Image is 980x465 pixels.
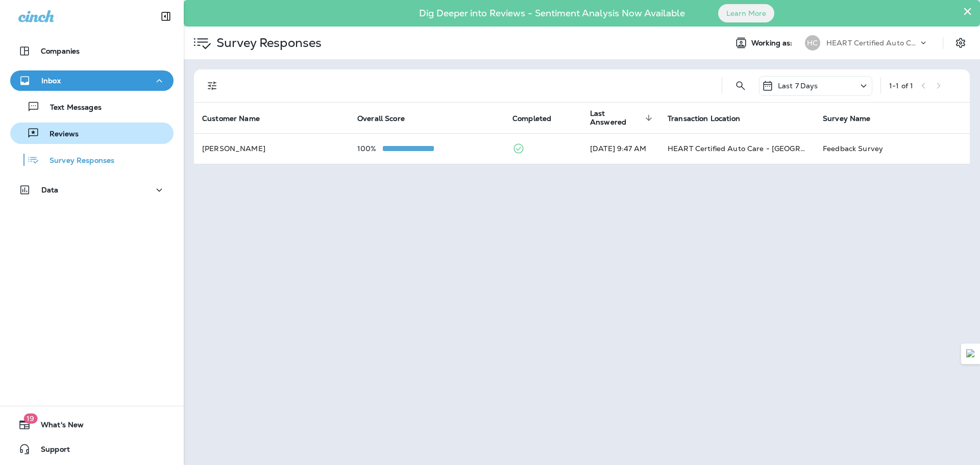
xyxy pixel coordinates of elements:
span: Completed [512,114,565,123]
button: Close [963,3,972,19]
span: Overall Score [357,114,418,123]
span: What's New [31,421,84,433]
p: Reviews [39,130,79,139]
td: [PERSON_NAME] [194,133,349,164]
img: Detect Auto [966,349,975,358]
span: Overall Score [357,114,405,123]
span: Transaction Location [668,114,753,123]
button: Data [10,180,174,200]
button: 19What's New [10,414,174,435]
span: Customer Name [202,114,273,123]
button: Search Survey Responses [730,76,751,96]
span: Last Answered [590,109,642,127]
button: Survey Responses [10,149,174,170]
p: Last 7 Days [778,82,818,90]
button: Text Messages [10,96,174,117]
div: HC [805,35,820,51]
span: Last Answered [590,109,655,127]
p: Inbox [41,77,61,85]
button: Settings [951,34,970,52]
span: Working as: [751,39,795,47]
span: Completed [512,114,551,123]
button: Companies [10,41,174,61]
td: [DATE] 9:47 AM [582,133,659,164]
td: Feedback Survey [815,133,970,164]
p: Text Messages [40,103,102,113]
p: Data [41,186,59,194]
td: HEART Certified Auto Care - [GEOGRAPHIC_DATA] [659,133,815,164]
button: Support [10,439,174,459]
span: Support [31,445,70,457]
div: 1 - 1 of 1 [889,82,913,90]
p: Survey Responses [39,156,114,166]
p: Dig Deeper into Reviews - Sentiment Analysis Now Available [389,12,715,15]
button: Collapse Sidebar [152,6,180,27]
button: Filters [202,76,223,96]
span: Survey Name [823,114,884,123]
span: 19 [23,413,37,424]
button: Inbox [10,70,174,91]
p: Companies [41,47,80,55]
span: Survey Name [823,114,871,123]
p: 100% [357,144,383,153]
span: Transaction Location [668,114,740,123]
button: Reviews [10,123,174,144]
button: Learn More [718,4,774,22]
span: Customer Name [202,114,260,123]
p: HEART Certified Auto Care [826,39,918,47]
p: Survey Responses [212,35,322,51]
